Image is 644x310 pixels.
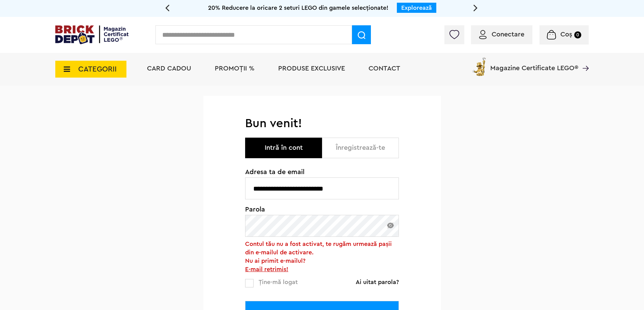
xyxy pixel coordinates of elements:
[356,279,399,285] a: Ai uitat parola?
[560,31,572,38] span: Coș
[147,65,191,72] a: Card Cadou
[245,265,399,274] p: E-mail retrimis!
[259,279,298,285] span: Ține-mă logat
[369,65,400,72] a: Contact
[215,65,255,72] a: PROMOȚII %
[574,31,581,38] small: 0
[401,5,432,11] a: Explorează
[479,31,524,38] a: Conectare
[278,65,345,72] a: Produse exclusive
[245,138,322,158] button: Intră în cont
[78,65,117,73] span: CATEGORII
[245,116,399,131] h1: Bun venit!
[322,138,399,158] button: Înregistrează-te
[245,240,399,274] div: Contul tău nu a fost activat, te rugăm urmează pașii din e-mailul de activare.
[492,31,524,38] span: Conectare
[245,257,399,265] p: Nu ai primit e-mailul?
[208,5,388,11] span: 20% Reducere la oricare 2 seturi LEGO din gamele selecționate!
[245,206,399,213] span: Parola
[490,56,578,72] span: Magazine Certificate LEGO®
[578,56,589,63] a: Magazine Certificate LEGO®
[245,169,399,175] span: Adresa ta de email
